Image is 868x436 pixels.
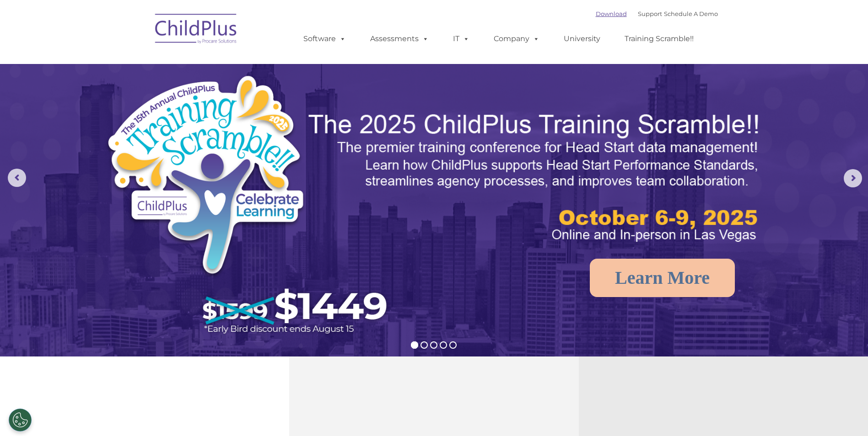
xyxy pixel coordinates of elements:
[151,7,242,53] img: ChildPlus by Procare Solutions
[590,259,735,297] a: Learn More
[127,98,166,105] span: Phone number
[294,30,355,48] a: Software
[596,10,718,17] font: |
[485,30,549,48] a: Company
[444,30,479,48] a: IT
[615,30,703,48] a: Training Scramble!!
[9,409,32,431] button: Cookies Settings
[361,30,438,48] a: Assessments
[127,60,155,67] span: Last name
[596,10,627,17] a: Download
[664,10,718,17] a: Schedule A Demo
[555,30,609,48] a: University
[638,10,662,17] a: Support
